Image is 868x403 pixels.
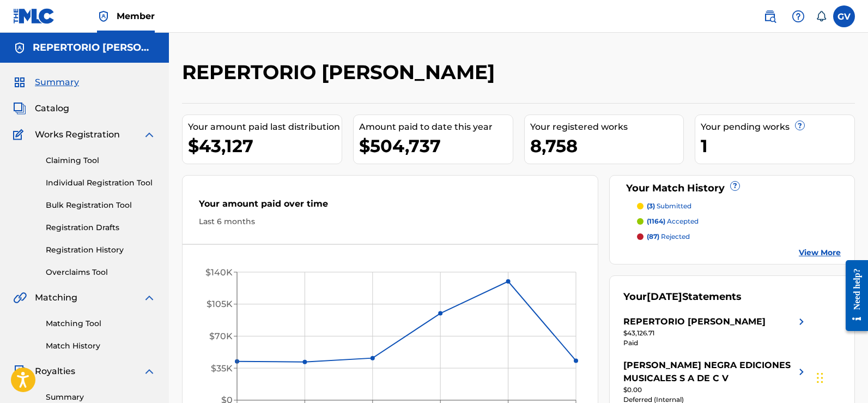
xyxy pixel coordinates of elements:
[143,128,156,141] img: expand
[13,102,69,115] a: CatalogCatalog
[13,41,26,55] img: Accounts
[814,351,868,403] iframe: Chat Widget
[46,177,156,189] a: Individual Registration Tool
[35,128,120,141] span: Works Registration
[33,41,156,54] h5: REPERTORIO VEGA
[623,315,808,348] a: REPERTORIO [PERSON_NAME]right chevron icon$43,126.71Paid
[647,291,682,303] span: [DATE]
[46,340,156,352] a: Match History
[13,365,26,378] img: Royalties
[35,291,77,304] span: Matching
[759,5,781,27] a: Public Search
[46,267,156,278] a: Overclaims Tool
[530,121,684,134] div: Your registered works
[647,201,691,211] p: submitted
[623,290,742,304] div: Your Statements
[35,102,69,115] span: Catalog
[46,392,156,403] a: Summary
[814,351,868,403] div: Widget de chat
[637,216,841,226] a: (1164) accepted
[13,102,26,115] img: Catalog
[359,134,513,158] div: $504,737
[763,10,776,23] img: search
[46,244,156,256] a: Registration History
[637,232,841,242] a: (87) rejected
[623,315,766,328] div: REPERTORIO [PERSON_NAME]
[816,11,827,22] div: Notifications
[46,318,156,329] a: Matching Tool
[647,232,690,242] p: rejected
[182,60,500,85] h2: REPERTORIO [PERSON_NAME]
[13,76,26,89] img: Summary
[211,363,233,374] tspan: $35K
[199,216,581,227] div: Last 6 months
[623,359,795,385] div: [PERSON_NAME] NEGRA EDICIONES MUSICALES S A DE C V
[796,121,804,130] span: ?
[795,359,808,385] img: right chevron icon
[647,216,699,226] p: accepted
[787,5,809,27] div: Help
[207,299,233,309] tspan: $105K
[117,10,155,22] span: Member
[13,8,55,24] img: MLC Logo
[13,128,27,141] img: Works Registration
[701,134,854,158] div: 1
[623,181,841,196] div: Your Match History
[143,291,156,304] img: expand
[837,252,868,340] iframe: Resource Center
[46,200,156,211] a: Bulk Registration Tool
[97,10,110,23] img: Top Rightsholder
[833,5,855,27] div: User Menu
[647,217,665,225] span: (1164)
[46,155,156,166] a: Claiming Tool
[143,365,156,378] img: expand
[188,121,342,134] div: Your amount paid last distribution
[35,365,75,378] span: Royalties
[795,315,808,328] img: right chevron icon
[799,247,841,258] a: View More
[35,76,79,89] span: Summary
[205,267,233,278] tspan: $140K
[647,202,655,210] span: (3)
[647,232,659,240] span: (87)
[731,182,739,190] span: ?
[623,328,808,338] div: $43,126.71
[13,291,27,304] img: Matching
[359,121,513,134] div: Amount paid to date this year
[623,338,808,348] div: Paid
[199,197,581,216] div: Your amount paid over time
[209,331,233,341] tspan: $70K
[623,385,808,395] div: $0.00
[530,134,684,158] div: 8,758
[792,10,805,23] img: help
[817,362,823,394] div: Arrastrar
[637,201,841,211] a: (3) submitted
[13,76,79,89] a: SummarySummary
[46,222,156,233] a: Registration Drafts
[701,121,854,134] div: Your pending works
[188,134,342,158] div: $43,127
